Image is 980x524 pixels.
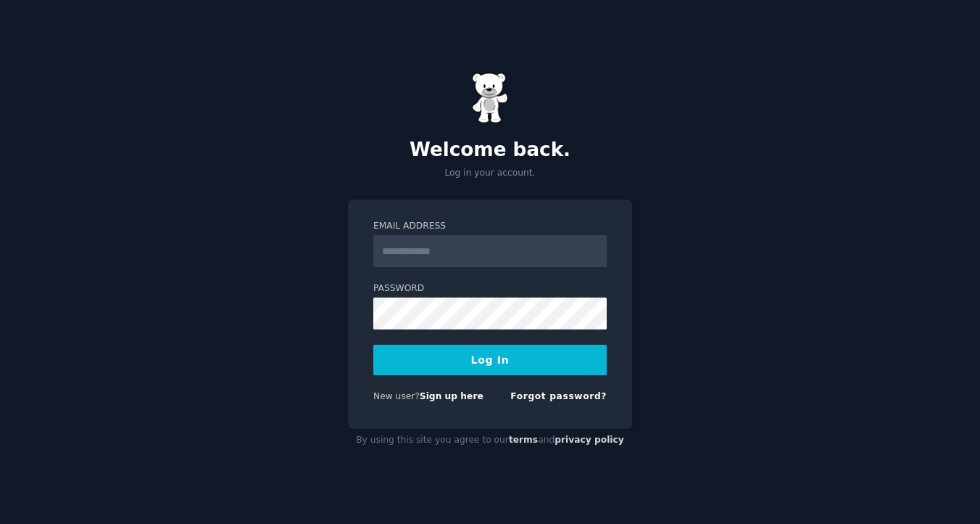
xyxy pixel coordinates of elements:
[510,391,607,401] a: Forgot password?
[373,220,607,233] label: Email Address
[373,282,607,295] label: Password
[373,391,420,401] span: New user?
[348,167,632,180] p: Log in your account.
[472,73,508,123] img: Gummy Bear
[348,429,632,452] div: By using this site you agree to our and
[420,391,483,401] a: Sign up here
[555,435,624,445] a: privacy policy
[373,345,607,375] button: Log In
[509,435,538,445] a: terms
[348,139,632,162] h2: Welcome back.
